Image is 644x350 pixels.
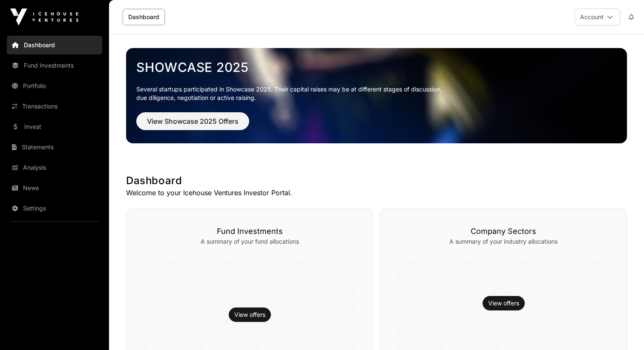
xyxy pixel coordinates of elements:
button: View Showcase 2025 Offers [136,112,249,130]
a: Showcase 2025 [136,60,617,75]
a: View offers [234,310,265,319]
p: Several startups participated in Showcase 2025. Their capital raises may be at different stages o... [136,85,617,102]
a: Dashboard [7,36,102,54]
a: View offers [488,299,519,307]
p: A summary of your industry allocations [397,237,609,246]
h3: Fund Investments [144,225,356,237]
button: View offers [229,307,271,322]
a: Statements [7,138,102,157]
p: A summary of your fund allocations [144,237,356,246]
a: Invest [7,117,102,136]
a: Fund Investments [7,56,102,75]
img: Icehouse Ventures Logo [10,9,78,26]
a: Portfolio [7,77,102,95]
a: Dashboard [123,9,165,25]
a: Settings [7,199,102,218]
img: Showcase 2025 [126,48,627,143]
button: View offers [483,296,525,310]
p: Welcome to your Icehouse Ventures Investor Portal. [126,188,627,198]
a: Transactions [7,97,102,116]
a: Analysis [7,158,102,177]
span: View Showcase 2025 Offers [147,116,239,126]
h1: Dashboard [126,174,627,188]
a: News [7,179,102,197]
a: View Showcase 2025 Offers [136,121,249,129]
h3: Company Sectors [397,225,609,237]
button: Account [575,9,620,26]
